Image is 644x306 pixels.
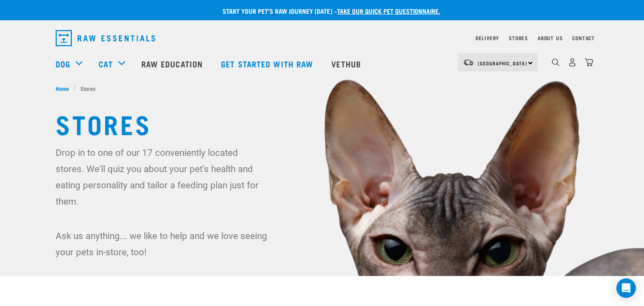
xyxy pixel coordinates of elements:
[475,37,499,39] a: Delivery
[213,47,323,80] a: Get started with Raw
[337,9,440,13] a: take our quick pet questionnaire.
[56,84,588,93] nav: breadcrumbs
[323,47,371,80] a: Vethub
[463,59,474,66] img: van-moving.png
[56,84,69,93] span: Home
[552,58,560,66] img: home-icon-1@2x.png
[585,58,593,67] img: home-icon@2x.png
[56,144,269,209] p: Drop in to one of our 17 conveniently located stores. We'll quiz you about your pet's health and ...
[478,62,527,65] span: [GEOGRAPHIC_DATA]
[99,58,112,70] a: Cat
[49,27,595,50] nav: dropdown navigation
[572,37,595,39] a: Contact
[56,30,155,46] img: Raw Essentials Logo
[568,58,577,67] img: user.png
[56,109,588,138] h1: Stores
[538,37,562,39] a: About Us
[56,84,73,93] a: Home
[56,58,70,70] a: Dog
[616,278,636,298] div: Open Intercom Messenger
[56,228,269,260] p: Ask us anything... we like to help and we love seeing your pets in-store, too!
[133,47,213,80] a: Raw Education
[509,37,528,39] a: Stores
